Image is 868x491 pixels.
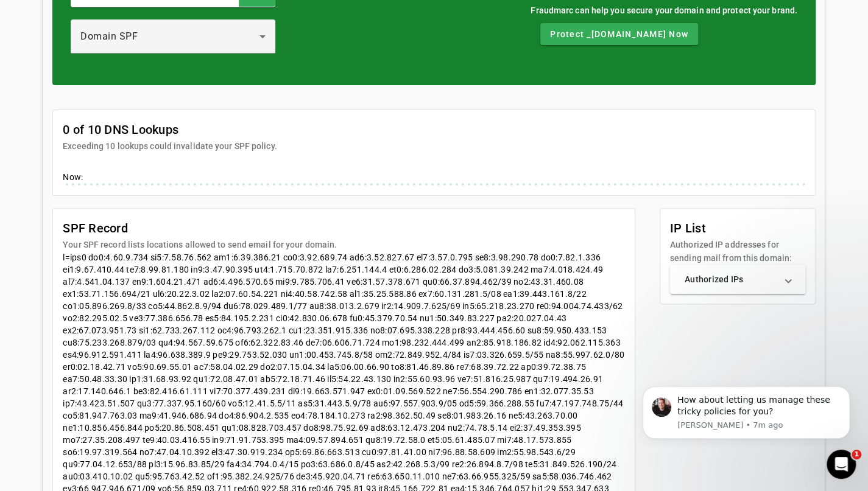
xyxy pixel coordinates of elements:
[550,28,688,40] span: Protect _[DOMAIN_NAME] Now
[827,450,856,479] iframe: Intercom live chat
[63,218,337,238] mat-card-title: SPF Record
[852,450,861,459] span: 1
[63,171,805,186] div: Now:
[63,139,277,153] mat-card-subtitle: Exceeding 10 lookups could invalidate your SPF policy.
[63,238,337,251] mat-card-subtitle: Your SPF record lists locations allowed to send email for your domain.
[670,238,805,265] mat-card-subtitle: Authorized IP addresses for sending mail from this domain:
[531,4,797,17] div: Fraudmarc can help you secure your domain and protect your brand.
[540,23,698,45] button: Protect _[DOMAIN_NAME] Now
[670,218,805,238] mat-card-title: IP List
[80,30,138,42] span: Domain SPF
[63,120,277,139] mat-card-title: 0 of 10 DNS Lookups
[685,273,776,285] mat-panel-title: Authorized IPs
[624,375,868,446] iframe: Intercom notifications message
[670,265,805,294] mat-expansion-panel-header: Authorized IPs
